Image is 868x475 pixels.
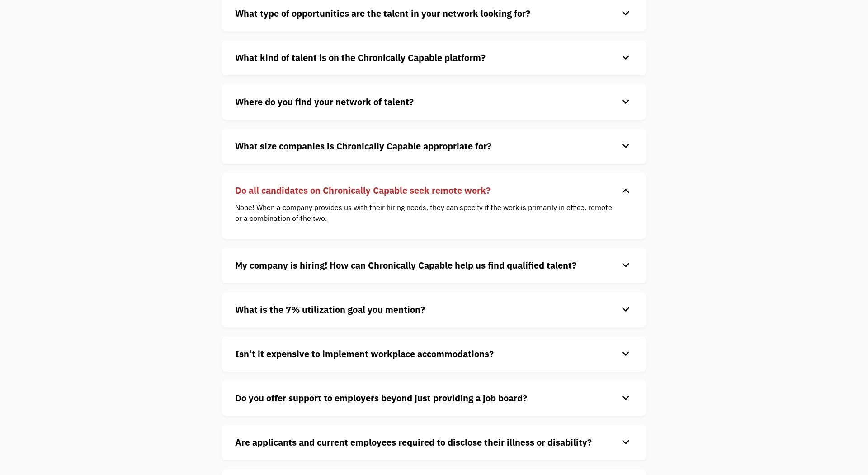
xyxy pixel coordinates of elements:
[235,7,530,19] strong: What type of opportunities are the talent in your network looking for?
[235,51,486,64] strong: What kind of talent is on the Chronically Capable platform?
[618,303,633,317] div: keyboard_arrow_down
[618,51,633,65] div: keyboard_arrow_down
[618,95,633,109] div: keyboard_arrow_down
[235,96,414,108] strong: Where do you find your network of talent?
[618,184,633,197] div: keyboard_arrow_down
[618,436,633,449] div: keyboard_arrow_down
[618,7,633,20] div: keyboard_arrow_down
[235,140,491,152] strong: What size companies is Chronically Capable appropriate for?
[618,259,633,272] div: keyboard_arrow_down
[618,391,633,405] div: keyboard_arrow_down
[235,259,576,271] strong: My company is hiring! How can Chronically Capable help us find qualified talent?
[618,140,633,153] div: keyboard_arrow_down
[235,303,425,316] strong: What is the 7% utilization goal you mention?
[235,436,592,448] strong: Are applicants and current employees required to disclose their illness or disability?
[235,202,619,224] p: Nope! When a company provides us with their hiring needs, they can specify if the work is primari...
[235,348,494,360] strong: Isn’t it expensive to implement workplace accommodations?
[618,347,633,361] div: keyboard_arrow_down
[235,184,491,196] strong: Do all candidates on Chronically Capable seek remote work?
[235,392,527,404] strong: Do you offer support to employers beyond just providing a job board?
